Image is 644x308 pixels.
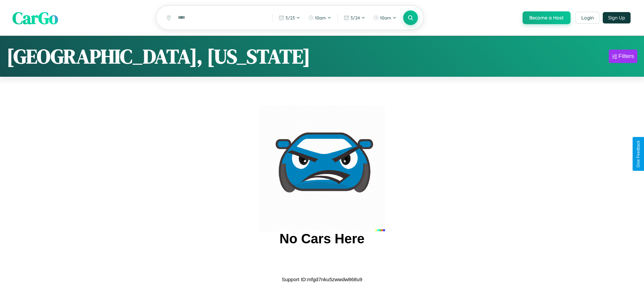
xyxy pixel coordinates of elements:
button: Filters [609,50,637,63]
button: Login [576,12,599,24]
span: 10am [315,15,326,20]
button: Sign Up [603,12,631,23]
button: Become a Host [523,11,571,24]
span: 10am [380,15,391,20]
div: Give Feedback [636,140,641,168]
h1: [GEOGRAPHIC_DATA], [US_STATE] [7,43,310,70]
img: car [259,105,385,231]
h2: No Cars Here [279,231,364,246]
div: Filters [619,53,634,60]
span: CarGo [12,6,58,29]
button: 10am [370,12,400,23]
span: 3 / 23 [285,15,295,20]
p: Support ID: mfgd7nku5zwwdw868u9 [282,275,362,284]
button: 10am [305,12,335,23]
button: 3/24 [340,12,369,23]
button: 3/23 [275,12,304,23]
span: 3 / 24 [351,15,360,20]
